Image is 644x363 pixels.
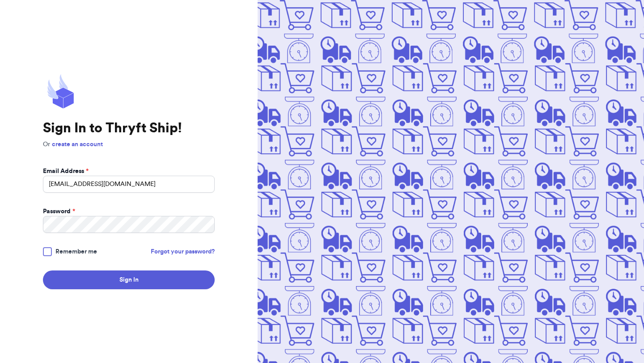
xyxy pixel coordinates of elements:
a: create an account [52,141,103,148]
span: Remember me [55,247,97,256]
label: Email Address [43,167,89,176]
label: Password [43,207,75,216]
p: Or [43,140,215,149]
button: Sign In [43,270,215,289]
h1: Sign In to Thryft Ship! [43,120,215,136]
a: Forgot your password? [151,247,215,256]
